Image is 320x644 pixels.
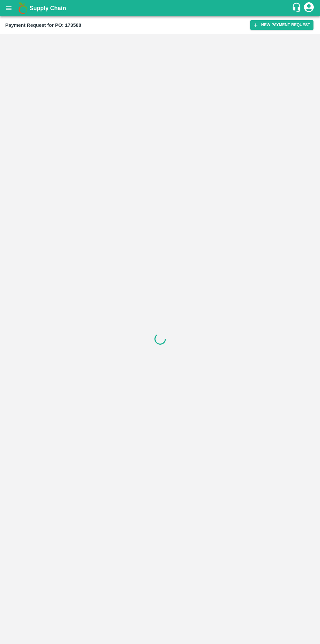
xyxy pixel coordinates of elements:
[5,23,81,28] b: Payment Request for PO: 173588
[250,20,313,30] button: New Payment Request
[1,1,16,16] button: open drawer
[29,5,66,11] b: Supply Chain
[16,2,29,15] img: logo
[292,2,303,14] div: customer-support
[29,4,292,13] a: Supply Chain
[303,1,315,15] div: account of current user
